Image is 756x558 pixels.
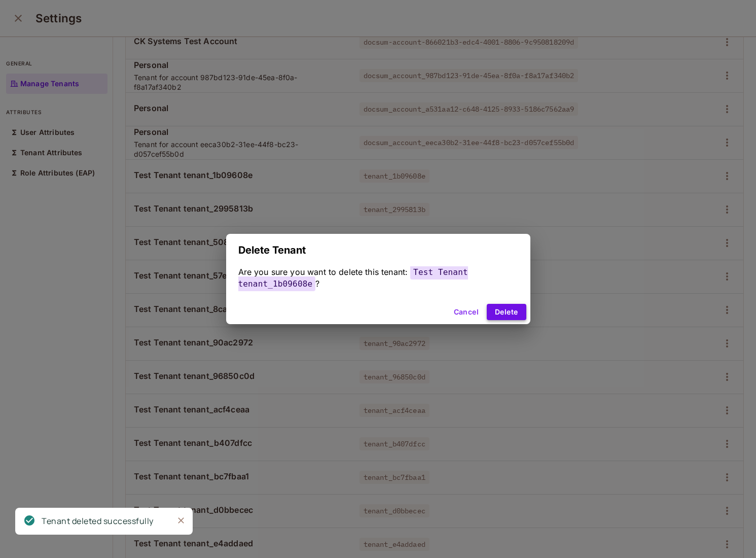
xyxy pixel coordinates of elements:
span: Are you sure you want to delete this tenant: [238,267,408,277]
div: Tenant deleted successfully [42,515,154,528]
div: ? [238,266,518,290]
button: Cancel [450,304,483,320]
h2: Delete Tenant [226,234,530,266]
button: Close [173,513,189,528]
span: Test Tenant tenant_1b09608e [238,265,468,291]
button: Delete [487,304,526,320]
